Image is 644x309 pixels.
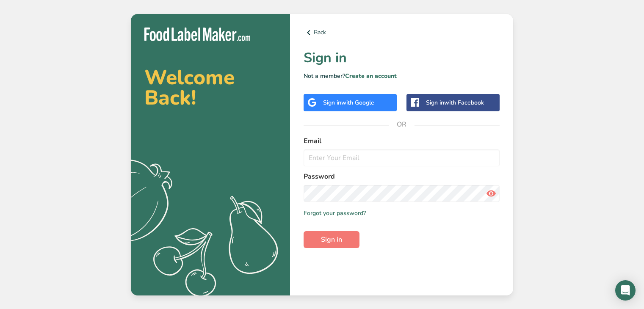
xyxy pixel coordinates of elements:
div: Sign in [323,98,374,107]
button: Sign in [304,231,359,248]
div: Open Intercom Messenger [615,280,636,301]
h2: Welcome Back! [144,67,276,108]
a: Create an account [345,72,397,80]
a: Back [304,28,500,38]
div: Sign in [426,98,484,107]
span: with Google [341,99,374,107]
span: Sign in [321,235,342,245]
a: Forgot your password? [304,209,366,218]
label: Email [304,136,500,146]
span: with Facebook [444,99,484,107]
p: Not a member? [304,72,500,80]
label: Password [304,171,500,182]
h1: Sign in [304,48,500,68]
span: OR [389,112,415,137]
input: Enter Your Email [304,149,500,166]
img: Food Label Maker [144,28,250,41]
